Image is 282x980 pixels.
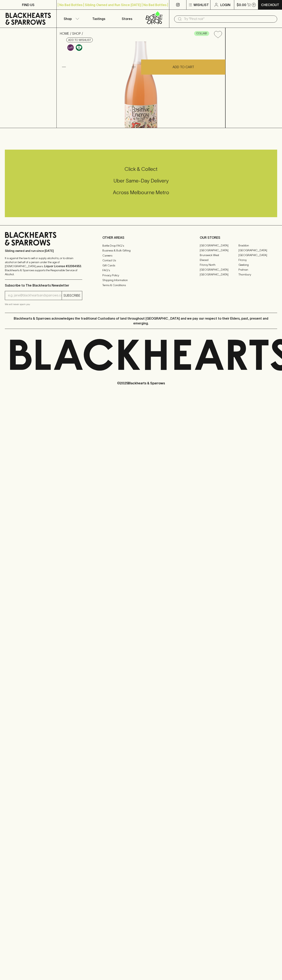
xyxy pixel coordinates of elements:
[200,248,238,253] a: [GEOGRAPHIC_DATA]
[184,16,274,22] input: Try "Pinot noir"
[200,272,238,277] a: [GEOGRAPHIC_DATA]
[60,32,69,35] a: HOME
[72,32,81,35] a: SHOP
[67,44,74,51] img: Lo-Fi
[66,38,93,42] button: Add to wishlist
[212,29,224,40] button: Add to wishlist
[122,16,132,21] p: Stores
[238,243,277,248] a: Braddon
[5,256,82,276] p: It is against the law to sell or supply alcohol to, or to obtain alcohol on behalf of a person un...
[57,10,85,28] button: Shop
[238,248,277,253] a: [GEOGRAPHIC_DATA]
[237,2,246,7] p: $0.00
[5,150,277,217] div: Call to action block
[102,283,180,288] a: Terms & Conditions
[113,10,141,28] a: Stores
[66,43,75,52] a: Some may call it natural, others minimum intervention, either way, it’s hands off & maybe even a ...
[5,166,277,172] h5: Click & Collect
[102,235,180,240] p: OTHER AREAS
[141,59,225,75] button: ADD TO CART
[85,10,113,28] a: Tastings
[5,189,277,196] h5: Across Melbourne Metro
[102,273,180,278] a: Privacy Policy
[75,43,83,52] a: Made without the use of any animal products.
[76,44,82,51] img: Vegan
[200,267,238,272] a: [GEOGRAPHIC_DATA]
[220,2,230,7] p: Login
[64,16,72,21] p: Shop
[92,16,105,21] p: Tastings
[238,272,277,277] a: Thornbury
[8,316,274,326] p: Blackhearts & Sparrows acknowledges the traditional Custodians of land throughout [GEOGRAPHIC_DAT...
[200,235,277,240] p: OUR STORES
[253,4,255,6] p: 0
[200,258,238,263] a: Elwood
[194,2,209,7] p: Wishlist
[62,291,82,300] button: SUBSCRIBE
[102,253,180,258] a: Careers
[63,293,80,298] p: SUBSCRIBE
[5,177,277,184] h5: Uber Same-Day Delivery
[8,292,62,299] input: e.g. jane@blackheartsandsparrows.com.au
[238,258,277,263] a: Fitzroy
[102,243,180,248] a: Bottle Drop FAQ's
[102,263,180,268] a: Gift Cards
[238,263,277,267] a: Geelong
[200,263,238,267] a: Fitzroy North
[5,249,82,253] p: Sibling owned and run since [DATE]
[102,268,180,273] a: FAQ's
[5,302,82,306] p: We will never spam you
[173,65,194,69] p: ADD TO CART
[5,283,82,288] p: Subscribe to The Blackhearts Newsletter
[102,248,180,253] a: Business & Bulk Gifting
[200,243,238,248] a: [GEOGRAPHIC_DATA]
[238,267,277,272] a: Prahran
[102,258,180,263] a: Contact Us
[57,41,225,128] img: 33631.png
[194,31,209,35] span: COLLAB!
[200,253,238,258] a: Brunswick West
[22,2,34,7] p: FIND US
[261,2,279,7] p: Checkout
[238,253,277,258] a: [GEOGRAPHIC_DATA]
[44,265,81,268] strong: Liquor License #32064953
[102,278,180,283] a: Shipping Information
